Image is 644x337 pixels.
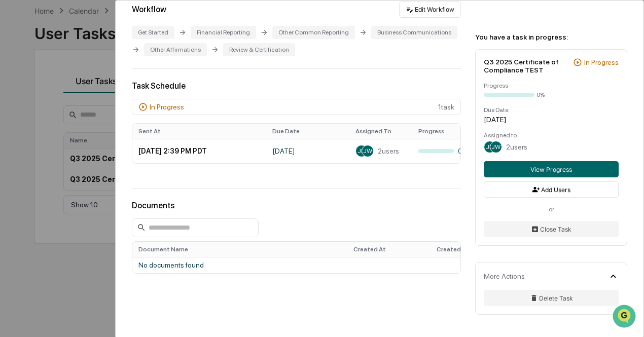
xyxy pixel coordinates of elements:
[272,26,355,39] div: Other Common Reporting
[266,139,349,163] td: [DATE]
[132,81,461,91] div: Task Schedule
[84,215,126,226] span: Attestations
[431,242,519,257] th: Created By
[10,236,18,244] div: 🔎
[484,116,619,124] div: [DATE]
[371,26,457,39] div: Business Communications
[612,304,639,331] iframe: Open customer support
[132,201,461,210] div: Documents
[484,161,619,177] button: View Progress
[486,143,494,151] span: JN
[20,235,64,245] span: Data Lookup
[10,136,26,153] img: Mark Michael Astarita
[484,132,619,139] div: Assigned to:
[484,221,619,237] button: Close Task
[475,33,627,41] div: You have a task in progress:
[31,146,82,154] span: [PERSON_NAME]
[157,119,185,131] button: See all
[132,257,519,273] td: No documents found
[46,96,139,104] div: We're available if you need us!
[506,143,527,151] span: 2 users
[71,250,123,258] a: Powered byPylon
[144,43,207,56] div: Other Affirmations
[536,91,545,98] div: 0%
[31,173,82,181] span: [PERSON_NAME]
[10,29,185,46] p: How can we help?
[378,147,399,155] span: 2 users
[484,106,619,114] div: Due Date:
[132,124,266,139] th: Sent At
[191,26,256,39] div: Financial Reporting
[20,146,28,155] img: 1746055101610-c473b297-6a78-478c-a979-82029cc54cd1
[10,121,68,129] div: Past conversations
[21,86,40,104] img: 8933085812038_c878075ebb4cc5468115_72.jpg
[84,146,88,154] span: •
[584,58,619,66] div: In Progress
[6,211,69,230] a: 🖐️Preclearance
[132,242,347,257] th: Document Name
[132,99,461,115] div: 1 task
[10,216,18,224] div: 🖐️
[46,86,166,96] div: Start new chat
[412,124,475,139] th: Progress
[6,231,68,249] a: 🔎Data Lookup
[74,216,82,224] div: 🗄️
[484,181,619,198] button: Add Users
[69,211,130,230] a: 🗄️Attestations
[90,146,111,154] span: [DATE]
[150,103,184,111] div: In Progress
[357,147,366,155] span: JN
[484,272,525,280] div: More Actions
[20,174,28,182] img: 1746055101610-c473b297-6a78-478c-a979-82029cc54cd1
[266,124,349,139] th: Due Date
[84,173,88,181] span: •
[347,242,431,257] th: Created At
[132,5,166,14] div: Workflow
[132,26,174,39] div: Get Started
[10,164,26,180] img: Jack Rasmussen
[484,290,619,306] button: Delete Task
[484,82,619,89] div: Progress
[101,251,123,258] span: Pylon
[484,206,619,213] div: or
[363,147,372,155] span: JW
[132,139,266,163] td: [DATE] 2:39 PM PDT
[484,58,569,74] div: Q3 2025 Certificate of Compliance TEST
[418,147,469,155] div: 0%
[20,215,65,226] span: Preclearance
[349,124,412,139] th: Assigned To
[223,43,295,56] div: Review & Certification
[399,2,461,18] button: Edit Workflow
[491,143,500,151] span: JW
[10,86,28,104] img: 1746055101610-c473b297-6a78-478c-a979-82029cc54cd1
[172,89,185,101] button: Start new chat
[90,173,111,181] span: [DATE]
